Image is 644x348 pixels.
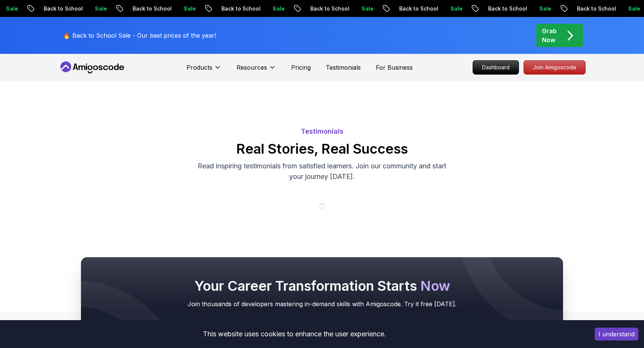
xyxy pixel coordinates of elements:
a: Pricing [291,63,311,72]
h2: Your Career Transformation Starts [96,278,548,293]
p: Back to School [481,5,532,12]
p: Sale [532,5,556,12]
p: Grab Now [542,26,557,44]
p: Products [186,63,212,72]
p: Sale [443,5,467,12]
p: Back to School [37,5,88,12]
a: Join Amigoscode [523,60,586,75]
p: Back to School [570,5,621,12]
p: Back to School [392,5,443,12]
button: Resources [237,63,276,78]
p: Sale [354,5,378,12]
p: Read inspiring testimonials from satisfied learners. Join our community and start your journey [D... [195,161,449,182]
p: Resources [237,63,267,72]
p: Sale [266,5,290,12]
p: Dashboard [473,61,519,74]
p: Back to School [303,5,354,12]
p: Join thousands of developers mastering in-demand skills with Amigoscode. Try it free [DATE]. [96,299,548,308]
button: Products [186,63,221,78]
p: 🔥 Back to School Sale - Our best prices of the year! [63,31,216,40]
p: Sale [177,5,201,12]
h2: Real Stories, Real Success [58,141,586,156]
p: Sale [88,5,112,12]
p: Back to School [125,5,177,12]
div: This website uses cookies to enhance the user experience. [6,326,583,342]
p: Join Amigoscode [524,61,585,74]
p: Testimonials [58,126,586,137]
a: For Business [376,63,413,72]
span: Now [420,278,450,294]
p: Back to School [214,5,266,12]
a: Testimonials [326,63,361,72]
button: Accept cookies [595,328,638,340]
a: Dashboard [473,60,519,75]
